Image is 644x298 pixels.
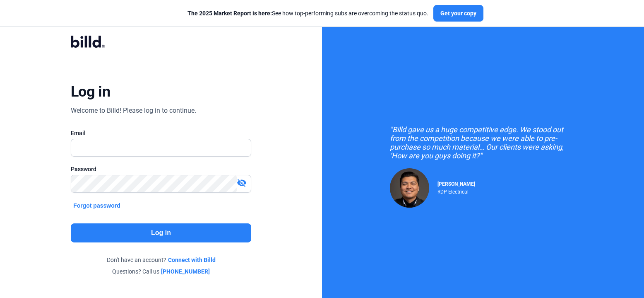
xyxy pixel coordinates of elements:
[71,106,196,116] div: Welcome to Billd! Please log in to continue.
[237,178,247,188] mat-icon: visibility_off
[187,10,272,17] span: The 2025 Market Report is here:
[437,187,475,195] div: RDP Electrical
[187,9,428,17] div: See how top-performing subs are overcoming the status quo.
[433,5,483,22] button: Get your copy
[71,267,251,276] div: Questions? Call us
[71,129,251,137] div: Email
[390,125,576,160] div: "Billd gave us a huge competitive edge. We stood out from the competition because we were able to...
[390,168,429,208] img: Raul Pacheco
[71,165,251,173] div: Password
[71,256,251,264] div: Don't have an account?
[168,256,216,264] a: Connect with Billd
[71,223,251,242] button: Log in
[437,181,475,187] span: [PERSON_NAME]
[71,201,123,210] button: Forgot password
[161,267,210,276] a: [PHONE_NUMBER]
[71,82,110,101] div: Log in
